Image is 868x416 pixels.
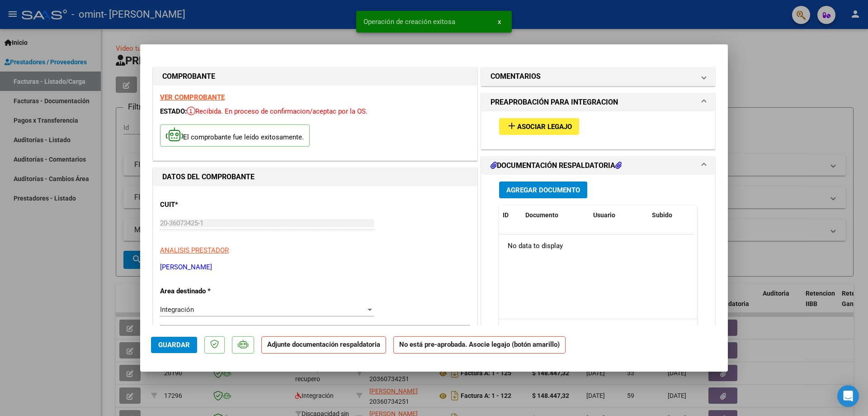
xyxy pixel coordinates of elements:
datatable-header-cell: ID [499,206,522,225]
mat-expansion-panel-header: COMENTARIOS [481,67,715,86]
datatable-header-cell: Usuario [590,206,648,225]
span: ESTADO: [160,107,187,115]
mat-icon: add [506,120,517,131]
span: Operación de creación exitosa [363,17,455,26]
h1: COMENTARIOS [491,71,541,82]
span: x [498,18,501,26]
button: Guardar [151,337,197,353]
a: VER COMPROBANTE [160,93,225,101]
div: DOCUMENTACIÓN RESPALDATORIA [481,175,715,363]
p: [PERSON_NAME] [160,262,470,273]
span: Usuario [593,211,615,219]
h1: PREAPROBACIÓN PARA INTEGRACION [491,97,618,108]
span: Integración [160,306,194,314]
button: x [491,14,508,30]
datatable-header-cell: Subido [648,206,693,225]
strong: DATOS DEL COMPROBANTE [162,172,255,181]
span: Guardar [158,341,190,349]
div: No data to display [499,234,694,257]
strong: COMPROBANTE [162,72,215,81]
mat-expansion-panel-header: DOCUMENTACIÓN RESPALDATORIA [481,157,715,175]
span: Asociar Legajo [517,123,572,131]
datatable-header-cell: Acción [693,206,739,225]
strong: No está pre-aprobada. Asocie legajo (botón amarillo) [393,336,566,354]
div: PREAPROBACIÓN PARA INTEGRACION [481,111,715,149]
p: El comprobante fue leído exitosamente. [160,124,310,147]
span: ID [503,211,509,219]
mat-expansion-panel-header: PREAPROBACIÓN PARA INTEGRACION [481,93,715,111]
span: ANALISIS PRESTADOR [160,246,229,254]
div: Open Intercom Messenger [837,385,859,407]
span: Subido [652,211,672,219]
strong: Adjunte documentación respaldatoria [267,340,380,349]
button: Agregar Documento [499,182,587,198]
h1: DOCUMENTACIÓN RESPALDATORIA [491,160,622,171]
datatable-header-cell: Documento [522,206,590,225]
p: CUIT [160,200,253,210]
button: Asociar Legajo [499,118,579,135]
span: Recibida. En proceso de confirmacion/aceptac por la OS. [187,107,368,115]
p: Area destinado * [160,286,253,296]
span: Agregar Documento [506,186,580,194]
span: Documento [525,211,558,219]
div: 0 total [499,319,697,342]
